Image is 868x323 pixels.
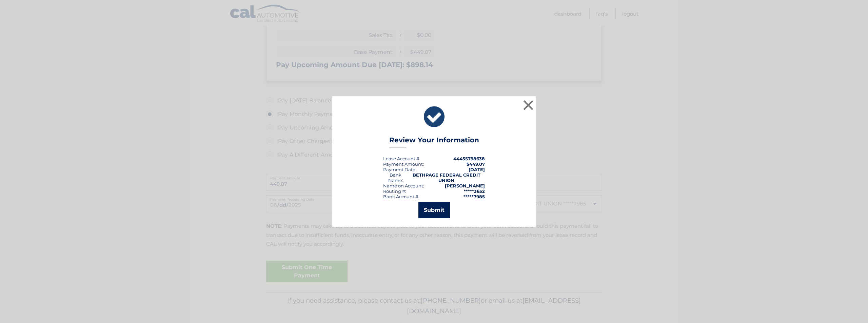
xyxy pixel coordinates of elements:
div: Lease Account #: [383,156,420,161]
div: Payment Amount: [383,161,424,167]
strong: BETHPAGE FEDERAL CREDIT UNION [413,172,480,183]
span: Payment Date [383,167,415,172]
div: Name on Account: [383,183,424,188]
button: Submit [418,202,450,218]
span: $449.07 [467,161,485,167]
button: × [521,98,535,112]
div: Routing #: [383,188,406,194]
div: Bank Account #: [383,194,419,199]
span: [DATE] [469,167,485,172]
strong: 44455798638 [453,156,485,161]
strong: [PERSON_NAME] [445,183,485,188]
div: : [383,167,416,172]
div: Bank Name: [383,172,408,183]
h3: Review Your Information [389,136,479,148]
